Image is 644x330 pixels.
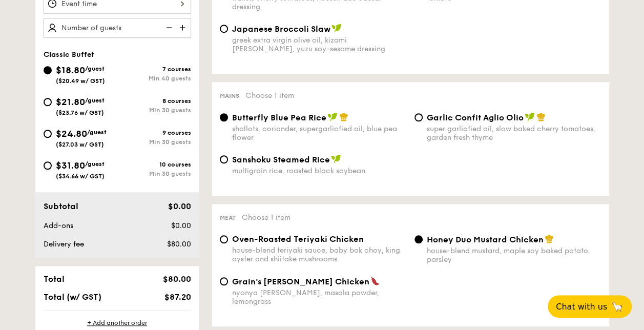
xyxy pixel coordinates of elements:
input: Oven-Roasted Teriyaki Chickenhouse-blend teriyaki sauce, baby bok choy, king oyster and shiitake ... [220,235,228,243]
span: Meat [220,214,236,221]
img: icon-vegan.f8ff3823.svg [327,112,338,121]
span: Choose 1 item [242,213,290,222]
span: 🦙 [611,301,624,313]
span: ($20.49 w/ GST) [56,77,105,85]
input: $31.80/guest($34.66 w/ GST)10 coursesMin 30 guests [44,161,52,170]
input: $18.80/guest($20.49 w/ GST)7 coursesMin 40 guests [44,66,52,74]
div: house-blend mustard, maple soy baked potato, parsley [427,246,601,264]
input: Sanshoku Steamed Ricemultigrain rice, roasted black soybean [220,155,228,163]
input: Number of guests [44,18,191,38]
input: Butterfly Blue Pea Riceshallots, coriander, supergarlicfied oil, blue pea flower [220,113,228,121]
div: shallots, coriander, supergarlicfied oil, blue pea flower [232,125,406,142]
span: Total [44,274,65,284]
img: icon-chef-hat.a58ddaea.svg [545,234,554,243]
span: ($27.03 w/ GST) [56,141,104,148]
div: 8 courses [117,97,191,105]
span: Oven-Roasted Teriyaki Chicken [232,234,364,244]
button: Chat with us🦙 [548,295,632,318]
span: Choose 1 item [245,91,294,100]
span: Add-ons [44,221,73,230]
img: icon-spicy.37a8142b.svg [370,276,380,285]
img: icon-reduce.1d2dbef1.svg [160,18,176,37]
div: 9 courses [117,129,191,136]
img: icon-chef-hat.a58ddaea.svg [536,112,546,121]
div: multigrain rice, roasted black soybean [232,167,406,175]
span: $0.00 [171,221,191,230]
span: $21.80 [56,96,85,108]
span: Delivery fee [44,240,84,249]
input: Garlic Confit Aglio Oliosuper garlicfied oil, slow baked cherry tomatoes, garden fresh thyme [414,113,423,121]
div: 10 courses [117,161,191,168]
span: /guest [87,129,107,136]
div: house-blend teriyaki sauce, baby bok choy, king oyster and shiitake mushrooms [232,246,406,263]
span: Honey Duo Mustard Chicken [427,235,544,244]
span: Total (w/ GST) [44,292,101,302]
img: icon-chef-hat.a58ddaea.svg [339,112,348,121]
img: icon-vegan.f8ff3823.svg [331,24,342,33]
span: Japanese Broccoli Slaw [232,24,330,34]
input: $21.80/guest($23.76 w/ GST)8 coursesMin 30 guests [44,98,52,106]
span: $0.00 [168,201,191,211]
img: icon-vegan.f8ff3823.svg [525,112,535,121]
input: Japanese Broccoli Slawgreek extra virgin olive oil, kizami [PERSON_NAME], yuzu soy-sesame dressing [220,25,228,33]
div: Min 40 guests [117,75,191,82]
span: $24.80 [56,128,87,139]
span: /guest [85,97,105,104]
span: ($34.66 w/ GST) [56,173,105,180]
input: Honey Duo Mustard Chickenhouse-blend mustard, maple soy baked potato, parsley [414,235,423,243]
div: nyonya [PERSON_NAME], masala powder, lemongrass [232,288,406,306]
div: super garlicfied oil, slow baked cherry tomatoes, garden fresh thyme [427,125,601,142]
span: Sanshoku Steamed Rice [232,155,330,164]
span: $80.00 [162,274,191,284]
div: + Add another order [44,319,191,327]
span: /guest [85,160,105,168]
span: $80.00 [167,240,191,249]
span: /guest [85,65,105,72]
div: Min 30 guests [117,170,191,177]
input: $24.80/guest($27.03 w/ GST)9 coursesMin 30 guests [44,130,52,138]
input: Grain's [PERSON_NAME] Chickennyonya [PERSON_NAME], masala powder, lemongrass [220,277,228,285]
span: Garlic Confit Aglio Olio [427,113,524,122]
span: $18.80 [56,65,85,76]
div: 7 courses [117,66,191,73]
span: $31.80 [56,160,85,171]
span: ($23.76 w/ GST) [56,109,104,116]
span: Grain's [PERSON_NAME] Chicken [232,277,369,286]
span: $87.20 [164,292,191,302]
span: Classic Buffet [44,50,94,59]
div: greek extra virgin olive oil, kizami [PERSON_NAME], yuzu soy-sesame dressing [232,36,406,53]
img: icon-vegan.f8ff3823.svg [331,154,341,163]
img: icon-add.58712e84.svg [176,18,191,37]
span: Subtotal [44,201,78,211]
span: Chat with us [556,302,607,312]
div: Min 30 guests [117,107,191,114]
div: Min 30 guests [117,138,191,146]
span: Mains [220,92,239,99]
span: Butterfly Blue Pea Rice [232,113,326,122]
